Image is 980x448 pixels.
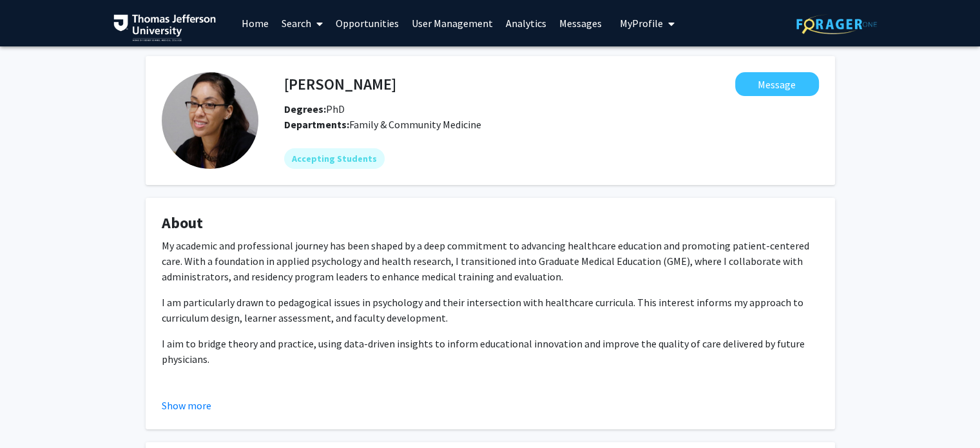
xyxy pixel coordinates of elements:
[275,1,329,46] a: Search
[10,390,55,438] iframe: Chat
[499,1,553,46] a: Analytics
[284,72,396,96] h4: [PERSON_NAME]
[735,72,819,96] button: Message Karla Felix
[162,238,819,284] p: My academic and professional journey has been shaped by a deep commitment to advancing healthcare...
[553,1,608,46] a: Messages
[113,14,216,41] img: Thomas Jefferson University Logo
[349,118,481,131] span: Family & Community Medicine
[162,295,819,326] p: I am particularly drawn to pedagogical issues in psychology and their intersection with healthcar...
[620,17,663,30] span: My Profile
[284,102,326,115] b: Degrees:
[284,148,385,169] mat-chip: Accepting Students
[162,337,805,365] span: I aim to bridge theory and practice, using data-driven insights to inform educational innovation ...
[405,1,499,46] a: User Management
[796,14,877,34] img: ForagerOne Logo
[162,398,211,413] button: Show more
[284,102,345,115] span: PhD
[162,214,819,233] h4: About
[235,1,275,46] a: Home
[329,1,405,46] a: Opportunities
[284,118,349,131] b: Departments:
[162,72,258,169] img: Profile Picture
